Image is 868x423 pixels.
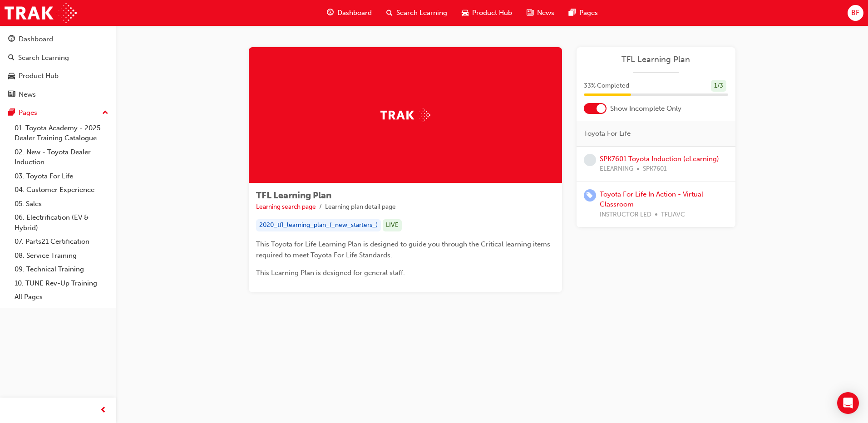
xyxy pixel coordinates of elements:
img: Trak [5,3,77,23]
a: Toyota For Life In Action - Virtual Classroom [600,190,703,209]
span: TFLIAVC [661,210,685,220]
div: Dashboard [19,34,53,44]
div: News [19,89,36,100]
span: TFL Learning Plan [256,190,331,201]
span: pages-icon [569,7,576,19]
span: news-icon [527,7,533,19]
a: car-iconProduct Hub [454,4,519,22]
a: search-iconSearch Learning [379,4,454,22]
button: Pages [4,104,112,121]
span: news-icon [8,91,15,99]
span: search-icon [386,7,393,19]
div: Pages [19,108,37,118]
a: 01. Toyota Academy - 2025 Dealer Training Catalogue [11,121,112,145]
a: 06. Electrification (EV & Hybrid) [11,211,112,235]
a: Learning search page [256,203,316,211]
a: TFL Learning Plan [584,54,728,65]
span: pages-icon [8,109,15,117]
span: search-icon [8,54,15,62]
span: This Learning Plan is designed for general staff. [256,269,405,277]
a: Dashboard [4,31,112,48]
span: This Toyota for Life Learning Plan is designed to guide you through the Critical learning items r... [256,240,552,259]
a: 07. Parts21 Certification [11,235,112,249]
span: guage-icon [327,7,334,19]
span: Product Hub [472,8,512,18]
span: News [537,8,554,18]
span: ELEARNING [600,164,633,174]
span: BF [851,8,859,18]
span: Show Incomplete Only [610,103,681,114]
img: Trak [380,108,430,122]
a: 04. Customer Experience [11,183,112,197]
a: Product Hub [4,68,112,84]
a: Search Learning [4,49,112,66]
div: Search Learning [18,53,69,63]
a: news-iconNews [519,4,562,22]
a: 09. Technical Training [11,262,112,276]
span: learningRecordVerb_NONE-icon [584,154,596,166]
span: prev-icon [100,405,107,416]
a: pages-iconPages [562,4,605,22]
a: SPK7601 Toyota Induction (eLearning) [600,155,719,163]
span: learningRecordVerb_ENROLL-icon [584,189,596,202]
button: BF [848,5,863,21]
a: 10. TUNE Rev-Up Training [11,276,112,290]
span: Search Learning [396,8,447,18]
span: SPK7601 [643,164,667,174]
span: Toyota For Life [584,128,631,139]
span: INSTRUCTOR LED [600,210,651,220]
a: 05. Sales [11,197,112,211]
a: 08. Service Training [11,249,112,263]
a: All Pages [11,290,112,304]
span: guage-icon [8,35,15,44]
span: up-icon [102,107,108,119]
a: guage-iconDashboard [320,4,379,22]
a: News [4,86,112,103]
span: Pages [579,8,598,18]
a: 02. New - Toyota Dealer Induction [11,145,112,169]
span: car-icon [462,7,469,19]
li: Learning plan detail page [325,202,396,212]
div: LIVE [383,219,402,231]
div: 1 / 3 [711,80,726,92]
a: 03. Toyota For Life [11,169,112,183]
div: Product Hub [19,71,59,81]
span: car-icon [8,72,15,80]
div: 2020_tfl_learning_plan_(_new_starters_) [256,219,381,231]
div: Open Intercom Messenger [837,392,859,414]
span: Dashboard [337,8,372,18]
span: 33 % Completed [584,81,629,91]
button: DashboardSearch LearningProduct HubNews [4,29,112,104]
